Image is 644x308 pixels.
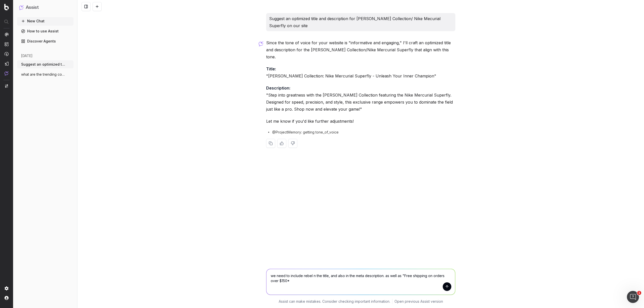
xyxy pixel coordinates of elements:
[17,37,73,45] a: Discover Agents
[627,291,639,303] iframe: Intercom live chat
[259,41,263,46] img: Botify assist logo
[17,70,73,78] button: what are the trending content topics aro
[5,32,9,36] img: Analytics
[266,39,455,60] p: Since the tone of voice for your website is "informative and engaging," I'll craft an optimized t...
[21,62,65,67] span: Suggest an optimized title and descripti
[5,296,9,300] img: My account
[5,52,9,56] img: Activation
[21,72,65,77] span: what are the trending content topics aro
[266,85,290,91] strong: Description:
[266,269,455,295] textarea: we need to include rebel n the title, and also in the meta description. as well as "Free shipping...
[17,17,73,25] button: New Chat
[19,4,71,11] button: Assist
[5,42,9,46] img: Intelligence
[17,27,73,35] a: How to use Assist
[5,62,9,66] img: Studio
[394,299,443,304] a: Open previous Assist version
[5,71,9,75] img: Assist
[266,66,276,71] strong: Title:
[4,4,9,10] img: Botify logo
[272,130,339,135] span: @ProjectMemory: getting tone_of_voice
[269,15,452,29] p: Suggest an optimized title and description for [PERSON_NAME] Collection/ Nike Mecurial Superfly o...
[19,5,24,10] img: Assist
[5,84,8,88] img: Switch project
[266,84,455,113] p: "Step into greatness with the [PERSON_NAME] Collection featuring the Nike Mercurial Superfly. Des...
[17,60,73,68] button: Suggest an optimized title and descripti
[266,65,455,79] p: "[PERSON_NAME] Collection: Nike Mercurial Superfly - Unleash Your Inner Champion"
[266,118,455,125] p: Let me know if you'd like further adjustments!
[5,286,9,290] img: Setting
[279,299,390,304] p: Assist can make mistakes. Consider checking important information.
[26,4,39,11] h1: Assist
[637,291,641,295] span: 1
[21,53,32,58] span: [DATE]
